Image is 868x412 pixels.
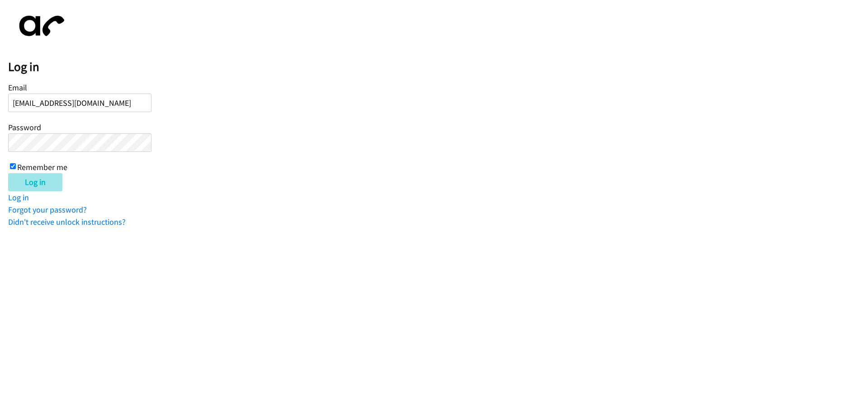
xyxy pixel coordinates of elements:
label: Password [8,122,41,133]
input: Log in [8,173,62,191]
a: Log in [8,192,29,203]
a: Forgot your password? [8,204,87,215]
label: Email [8,82,27,93]
h2: Log in [8,59,868,75]
label: Remember me [17,162,67,172]
img: aphone-8a226864a2ddd6a5e75d1ebefc011f4aa8f32683c2d82f3fb0802fe031f96514.svg [8,8,71,44]
a: Didn't receive unlock instructions? [8,217,126,227]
